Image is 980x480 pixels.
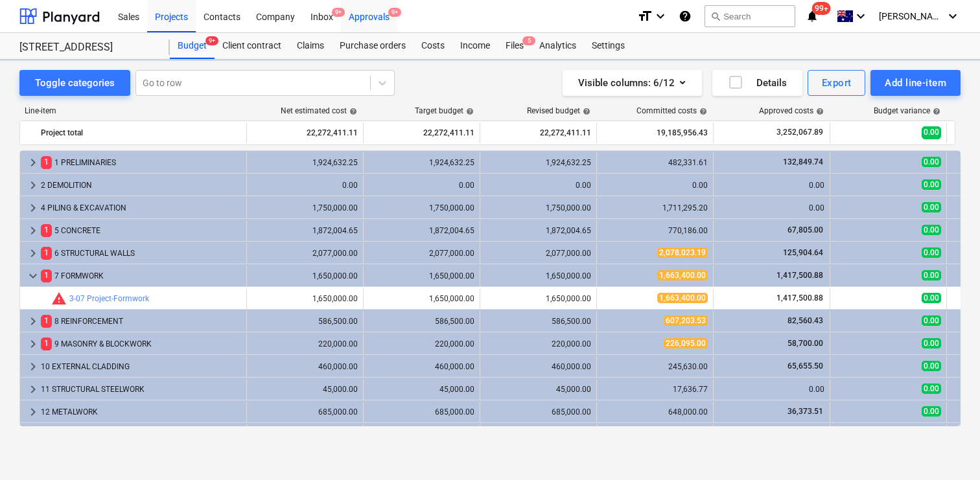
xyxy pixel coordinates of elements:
div: 2,077,000.00 [485,249,591,258]
div: 460,000.00 [485,362,591,371]
span: More actions [955,200,971,216]
div: [STREET_ADDRESS] [19,41,154,54]
div: 1,750,000.00 [485,203,591,212]
div: Export [822,74,852,91]
span: 132,849.74 [782,157,824,166]
span: help [930,108,940,115]
div: 460,000.00 [369,362,474,371]
span: More actions [955,268,971,284]
div: 19,185,956.43 [602,122,708,143]
span: More actions [955,155,971,170]
span: keyboard_arrow_right [25,155,41,170]
iframe: Chat Widget [915,418,980,480]
div: 685,000.00 [485,407,591,417]
span: 0.00 [922,361,941,371]
div: 220,000.00 [485,339,591,349]
div: 685,000.00 [369,407,474,417]
div: Client contract [215,33,289,59]
span: 0.00 [922,225,941,235]
a: Analytics [531,33,584,59]
span: search [710,11,721,21]
span: 0.00 [922,157,941,167]
a: Budget9+ [170,33,215,59]
button: Visible columns:6/12 [563,70,702,96]
span: 3,252,067.89 [775,127,824,138]
div: 245,630.00 [602,362,708,371]
span: More actions [955,382,971,397]
div: 0.00 [719,181,824,190]
span: 0.00 [922,406,941,417]
div: 1 PRELIMINARIES [41,152,241,173]
div: 1,750,000.00 [252,203,358,212]
div: Project total [41,122,241,143]
span: help [697,108,707,115]
div: 5 CONCRETE [41,220,241,241]
span: keyboard_arrow_right [25,382,41,397]
a: Claims [289,33,332,59]
span: 67,805.00 [786,225,824,234]
div: 1,650,000.00 [369,271,474,280]
span: 0.00 [922,247,941,258]
span: 58,700.00 [786,339,824,348]
div: 1,650,000.00 [485,294,591,303]
span: 99+ [812,2,831,15]
a: Income [452,33,498,59]
div: Add line-item [885,74,946,91]
div: 685,000.00 [252,407,358,417]
span: 0.00 [922,383,941,394]
span: 0.00 [922,293,941,303]
div: 1,924,632.25 [369,158,474,167]
div: 45,000.00 [485,385,591,394]
div: 770,186.00 [602,226,708,235]
span: keyboard_arrow_right [25,314,41,329]
div: 1,750,000.00 [369,203,474,212]
div: 1,872,004.65 [485,226,591,235]
button: Search [705,5,795,27]
div: 2 DEMOLITION [41,175,241,196]
span: keyboard_arrow_right [25,177,41,193]
div: 1,650,000.00 [485,271,591,280]
i: keyboard_arrow_down [653,8,668,24]
span: 9+ [205,36,218,45]
span: keyboard_arrow_right [25,200,41,216]
span: 1 [41,337,52,350]
div: 1,924,632.25 [252,158,358,167]
div: Budget [170,33,215,59]
div: 220,000.00 [369,339,474,349]
span: 1 [41,224,52,236]
span: 1 [41,156,52,168]
span: 1,417,500.88 [775,271,824,280]
span: 9+ [332,8,345,17]
span: 1 [41,247,52,259]
div: Line-item [19,106,246,115]
span: More actions [955,359,971,374]
div: 0.00 [719,385,824,394]
span: help [813,108,824,115]
div: 1,650,000.00 [252,271,358,280]
div: Toggle categories [35,74,115,91]
div: 11 STRUCTURAL STEELWORK [41,379,241,400]
span: 0.00 [922,179,941,190]
span: More actions [955,223,971,238]
div: 6 STRUCTURAL WALLS [41,243,241,264]
div: 4 PILING & EXCAVATION [41,198,241,218]
div: 22,272,411.11 [369,122,474,143]
div: Costs [414,33,452,59]
div: 586,500.00 [369,317,474,326]
span: 65,655.50 [786,361,824,371]
div: Files [498,33,531,59]
span: [PERSON_NAME] [879,11,944,21]
span: keyboard_arrow_right [25,336,41,352]
div: Visible columns : 6/12 [578,74,686,91]
span: More actions [955,177,971,193]
div: 1,872,004.65 [369,226,474,235]
div: 12 METALWORK [41,402,241,422]
span: 226,095.00 [664,338,708,349]
div: Net estimated cost [281,106,357,115]
span: 0.00 [922,126,941,139]
a: Purchase orders [332,33,414,59]
div: 17,636.77 [602,385,708,394]
a: Settings [584,33,633,59]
